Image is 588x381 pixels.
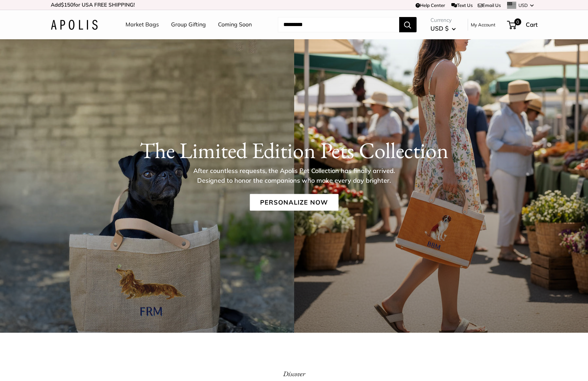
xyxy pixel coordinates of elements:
button: Search [399,17,417,32]
span: Cart [526,21,538,28]
span: 0 [514,18,521,25]
a: Market Bags [126,19,159,30]
h1: The Limited Edition Pets Collection [51,137,538,164]
input: Search... [278,17,399,32]
a: Group Gifting [171,19,206,30]
button: USD $ [430,23,456,34]
a: Personalize Now [250,194,338,211]
a: 0 Cart [508,19,538,30]
a: Coming Soon [218,19,252,30]
span: Currency [430,15,456,25]
a: Help Center [416,2,445,8]
a: Text Us [451,2,473,8]
span: USD [518,2,528,8]
a: My Account [471,20,496,29]
p: After countless requests, the Apolis Pet Collection has finally arrived. Designed to honor the co... [181,166,407,185]
a: Email Us [478,2,501,8]
img: Apolis [51,20,98,30]
p: Discover [172,367,416,380]
span: USD $ [430,25,449,32]
span: $150 [61,1,73,8]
